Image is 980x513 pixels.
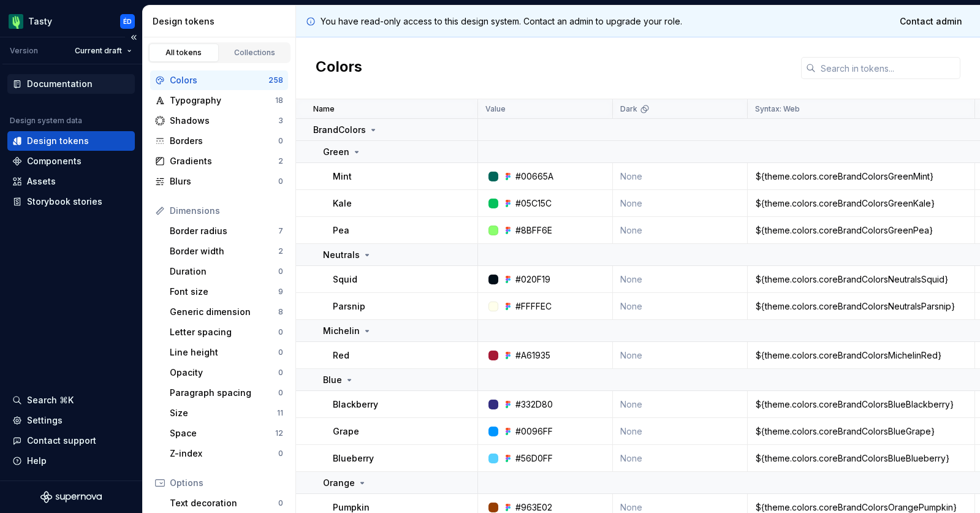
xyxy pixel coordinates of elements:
[40,491,102,503] a: Supernova Logo
[150,111,288,131] a: Shadows3
[125,29,142,46] button: Collapse sidebar
[275,96,283,105] div: 18
[323,325,360,337] p: Michelin
[165,363,288,382] a: Opacity0
[150,70,288,90] a: Colors258
[613,445,748,472] td: None
[10,46,38,56] div: Version
[748,349,974,362] div: ${theme.colors.coreBrandColorsMichelinRed}
[75,46,122,56] span: Current draft
[170,326,278,338] div: Letter spacing
[278,348,283,357] div: 0
[170,225,278,237] div: Border radius
[313,124,366,136] p: BrandColors
[278,388,283,398] div: 0
[170,346,278,359] div: Line height
[816,57,960,79] input: Search in tokens...
[333,349,349,362] p: Red
[170,427,275,439] div: Space
[748,452,974,465] div: ${theme.colors.coreBrandColorsBlueBlueberry}
[170,115,278,127] div: Shadows
[27,414,63,427] div: Settings
[333,398,378,411] p: Blackberry
[278,156,283,166] div: 2
[165,241,288,261] a: Border width2
[515,398,553,411] div: #332D80
[748,170,974,183] div: ${theme.colors.coreBrandColorsGreenMint}
[165,302,288,322] a: Generic dimension8
[278,136,283,146] div: 0
[275,428,283,438] div: 12
[333,452,374,465] p: Blueberry
[485,104,506,114] p: Value
[333,197,352,210] p: Kale
[515,425,553,438] div: #0096FF
[515,197,552,210] div: #05C15C
[170,477,283,489] div: Options
[170,407,277,419] div: Size
[150,131,288,151] a: Borders0
[69,42,137,59] button: Current draft
[613,342,748,369] td: None
[7,451,135,471] button: Help
[170,286,278,298] div: Font size
[333,273,357,286] p: Squid
[7,431,135,450] button: Contact support
[748,425,974,438] div: ${theme.colors.coreBrandColorsBlueGrape}
[748,300,974,313] div: ${theme.colors.coreBrandColorsNeutralsParsnip}
[748,273,974,286] div: ${theme.colors.coreBrandColorsNeutralsSquid}
[165,343,288,362] a: Line height0
[620,104,637,114] p: Dark
[123,17,132,26] div: ÉD
[170,175,278,188] div: Blurs
[613,293,748,320] td: None
[278,307,283,317] div: 8
[278,498,283,508] div: 0
[165,221,288,241] a: Border radius7
[7,151,135,171] a: Components
[613,391,748,418] td: None
[333,224,349,237] p: Pea
[278,368,283,378] div: 0
[27,455,47,467] div: Help
[170,367,278,379] div: Opacity
[323,374,342,386] p: Blue
[278,177,283,186] div: 0
[150,91,288,110] a: Typography18
[170,245,278,257] div: Border width
[2,8,140,34] button: TastyÉD
[165,493,288,513] a: Text decoration0
[27,135,89,147] div: Design tokens
[515,224,552,237] div: #8BFF6E
[755,104,800,114] p: Syntax: Web
[170,155,278,167] div: Gradients
[7,390,135,410] button: Search ⌘K
[321,15,682,28] p: You have read-only access to this design system. Contact an admin to upgrade your role.
[278,327,283,337] div: 0
[170,497,278,509] div: Text decoration
[333,170,352,183] p: Mint
[27,394,74,406] div: Search ⌘K
[515,170,553,183] div: #00665A
[613,418,748,445] td: None
[27,175,56,188] div: Assets
[165,444,288,463] a: Z-index0
[165,424,288,443] a: Space12
[170,306,278,318] div: Generic dimension
[27,196,102,208] div: Storybook stories
[170,135,278,147] div: Borders
[892,10,970,32] a: Contact admin
[153,15,291,28] div: Design tokens
[27,155,82,167] div: Components
[278,246,283,256] div: 2
[278,267,283,276] div: 0
[278,449,283,458] div: 0
[165,282,288,302] a: Font size9
[28,15,52,28] div: Tasty
[613,266,748,293] td: None
[515,273,550,286] div: #020F19
[165,403,288,423] a: Size11
[900,15,962,28] span: Contact admin
[7,74,135,94] a: Documentation
[165,322,288,342] a: Letter spacing0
